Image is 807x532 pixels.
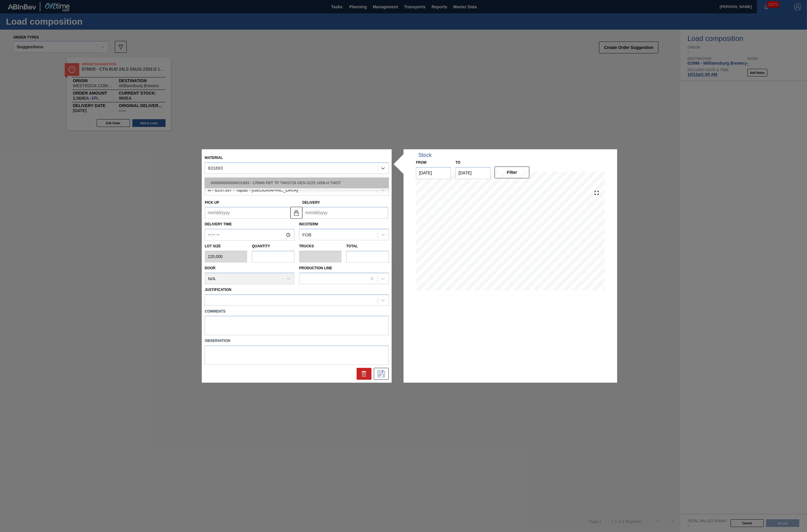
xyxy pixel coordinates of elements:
label: Incoterm [299,222,318,227]
label: Delivery [302,200,320,205]
div: FOB [302,232,312,237]
label: Total [346,244,358,249]
label: Trucks [299,244,314,249]
div: Delete Suggestion [357,368,371,380]
button: locked [290,207,302,219]
label: From [416,160,426,165]
label: Pick up [205,200,219,205]
label: Material [205,156,223,160]
button: Filter [495,166,529,178]
label: Lot size [205,242,247,251]
label: Door [205,266,215,270]
input: mm/dd/yyyy [416,167,451,179]
label: to [455,160,460,165]
input: mm/dd/yyyy [302,207,388,219]
div: Save Suggestion [374,368,389,380]
div: 000000000000631693 - CRWN PBT TP TWIST26 GEN 0225 1458-H TWST [205,177,389,188]
input: mm/dd/yyyy [205,207,290,219]
label: Delivery Time [205,220,294,229]
label: Quantity [252,244,270,249]
input: mm/dd/yyyy [455,167,490,179]
div: Stock [418,152,432,158]
label: Comments [205,307,389,316]
label: Justification [205,288,231,292]
img: locked [293,209,300,216]
label: Production Line [299,266,332,270]
div: A - 8257397 - Tapas - [GEOGRAPHIC_DATA] [208,187,298,192]
label: Observation [205,337,389,345]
